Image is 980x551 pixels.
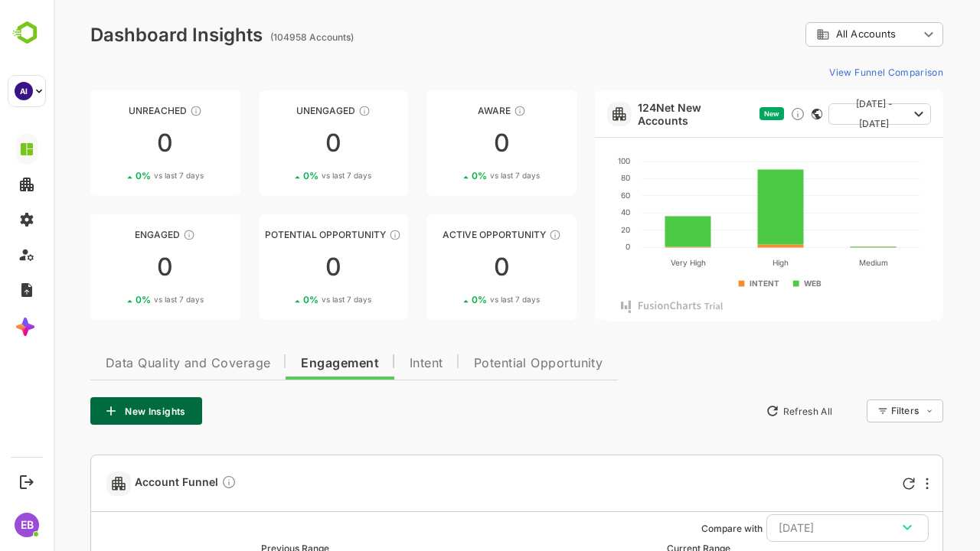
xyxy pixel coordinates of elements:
[373,255,523,279] div: 0
[758,109,769,119] div: This card does not support filter and segments
[849,478,861,490] div: Refresh
[205,229,355,240] div: Potential Opportunity
[15,513,39,537] div: EB
[100,294,150,305] span: vs last 7 days
[305,105,317,117] div: These accounts have not shown enough engagement and need nurturing
[37,214,187,320] a: EngagedThese accounts are warm, further nurturing would qualify them to MQAs00%vs last 7 days
[205,255,355,279] div: 0
[37,397,149,425] button: New Insights
[81,474,183,492] span: Account Funnel
[567,225,577,234] text: 20
[37,255,187,279] div: 0
[763,28,865,41] div: All Accounts
[713,514,875,542] button: [DATE]
[129,229,142,241] div: These accounts are warm, further nurturing would qualify them to MQAs
[373,90,523,196] a: AwareThese accounts have just entered the buying cycle and need further nurturing00%vs last 7 days
[710,109,726,118] span: New
[420,357,550,370] span: Potential Opportunity
[8,18,47,47] img: BambooboxLogoMark.f1c84d78b4c51b1a7b5f700c9845e183.svg
[436,294,486,305] span: vs last 7 days
[100,170,150,181] span: vs last 7 days
[268,170,318,181] span: vs last 7 days
[217,31,305,43] ag: (104958 Accounts)
[37,229,187,240] div: Engaged
[567,173,577,182] text: 80
[37,24,209,46] div: Dashboard Insights
[418,170,486,181] div: 0 %
[805,258,834,267] text: Medium
[567,191,577,200] text: 60
[719,258,735,268] text: High
[136,105,149,117] div: These accounts have not been engaged with for a defined time period
[268,294,318,305] span: vs last 7 days
[775,103,877,125] button: [DATE] - [DATE]
[37,105,187,116] div: Unreached
[838,405,865,416] div: Filters
[705,399,786,423] button: Refresh All
[752,20,890,50] div: All Accounts
[168,474,183,492] div: Compare Funnel to any previous dates, and click on any plot in the current funnel to view the det...
[616,258,652,268] text: Very High
[373,214,523,320] a: Active OpportunityThese accounts have open opportunities which might be at any of the Sales Stage...
[16,471,37,492] button: Logout
[250,170,318,181] div: 0 %
[15,82,33,100] div: AI
[782,28,842,40] span: All Accounts
[737,106,752,122] div: Discover new ICP-fit accounts showing engagement — via intent surges, anonymous website visits, L...
[373,131,523,155] div: 0
[205,214,355,320] a: Potential OpportunityThese accounts are MQAs and can be passed on to Inside Sales00%vs last 7 days
[37,90,187,196] a: UnreachedThese accounts have not been engaged with for a defined time period00%vs last 7 days
[82,170,150,181] div: 0 %
[769,60,890,84] button: View Funnel Comparison
[356,357,390,370] span: Intent
[418,294,486,305] div: 0 %
[787,94,854,134] span: [DATE] - [DATE]
[872,478,875,490] div: More
[648,523,709,534] ag: Compare with
[436,170,486,181] span: vs last 7 days
[373,105,523,116] div: Aware
[205,131,355,155] div: 0
[247,357,325,370] span: Engagement
[37,131,187,155] div: 0
[250,294,318,305] div: 0 %
[572,242,577,251] text: 0
[495,229,508,241] div: These accounts have open opportunities which might be at any of the Sales Stages
[373,229,523,240] div: Active Opportunity
[564,156,577,165] text: 100
[205,105,355,116] div: Unengaged
[52,357,217,370] span: Data Quality and Coverage
[205,90,355,196] a: UnengagedThese accounts have not shown enough engagement and need nurturing00%vs last 7 days
[335,229,348,241] div: These accounts are MQAs and can be passed on to Inside Sales
[567,207,577,217] text: 40
[836,397,890,425] div: Filters
[82,294,150,305] div: 0 %
[460,105,472,117] div: These accounts have just entered the buying cycle and need further nurturing
[725,518,863,538] div: [DATE]
[584,101,700,127] a: 124Net New Accounts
